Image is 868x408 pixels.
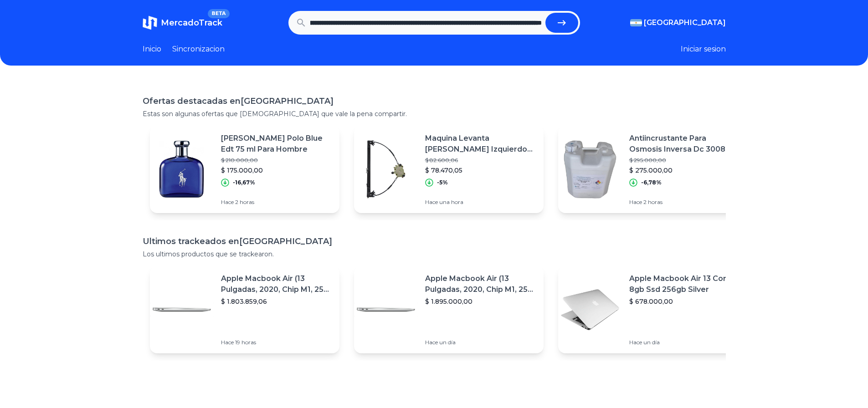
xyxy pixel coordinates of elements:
p: [PERSON_NAME] Polo Blue Edt 75 ml Para Hombre [221,133,332,155]
p: Los ultimos productos que se trackearon. [143,250,726,259]
a: Featured imageAntiincrustante Para Osmosis Inversa Dc 3008 X 25 Litros.$ 295.000,00$ 275.000,00-6... [558,126,748,213]
a: Featured imageMaquina Levanta [PERSON_NAME] Izquierdo Megane Electrico$ 82.600,06$ 78.470,05-5%Ha... [354,126,544,213]
a: MercadoTrackBETA [143,15,222,30]
img: Featured image [150,138,214,201]
span: [GEOGRAPHIC_DATA] [644,17,726,28]
p: Hace un día [425,339,536,346]
p: Estas son algunas ofertas que [DEMOGRAPHIC_DATA] que vale la pena compartir. [143,109,726,118]
button: [GEOGRAPHIC_DATA] [630,17,726,28]
a: Featured imageApple Macbook Air (13 Pulgadas, 2020, Chip M1, 256 Gb De Ssd, 8 Gb De Ram) - Plata$... [354,266,544,353]
h1: Ofertas destacadas en [GEOGRAPHIC_DATA] [143,95,726,107]
span: MercadoTrack [161,18,222,28]
a: Sincronizacion [172,44,225,55]
img: Featured image [354,138,418,201]
p: $ 175.000,00 [221,166,332,175]
p: $ 1.803.859,06 [221,297,332,306]
p: -5% [437,179,448,186]
p: $ 275.000,00 [629,166,740,175]
p: Hace 19 horas [221,339,332,346]
p: $ 295.000,00 [629,157,740,164]
p: $ 210.000,00 [221,157,332,164]
a: Inicio [143,44,161,55]
p: Hace 2 horas [221,199,332,206]
button: Iniciar sesion [681,44,726,55]
p: $ 82.600,06 [425,157,536,164]
p: $ 1.895.000,00 [425,297,536,306]
img: Featured image [354,278,418,342]
a: Featured imageApple Macbook Air (13 Pulgadas, 2020, Chip M1, 256 Gb De Ssd, 8 Gb De Ram) - Plata$... [150,266,339,353]
img: Featured image [558,278,622,342]
img: Argentina [630,19,642,26]
a: Featured image[PERSON_NAME] Polo Blue Edt 75 ml Para Hombre$ 210.000,00$ 175.000,00-16,67%Hace 2 ... [150,126,339,213]
p: Hace un día [629,339,740,346]
h1: Ultimos trackeados en [GEOGRAPHIC_DATA] [143,235,726,248]
span: BETA [208,9,229,18]
img: MercadoTrack [143,15,157,30]
img: Featured image [150,278,214,342]
p: Apple Macbook Air (13 Pulgadas, 2020, Chip M1, 256 Gb De Ssd, 8 Gb De Ram) - Plata [425,273,536,295]
p: Apple Macbook Air (13 Pulgadas, 2020, Chip M1, 256 Gb De Ssd, 8 Gb De Ram) - Plata [221,273,332,295]
p: Antiincrustante Para Osmosis Inversa Dc 3008 X 25 Litros. [629,133,740,155]
p: $ 678.000,00 [629,297,740,306]
p: $ 78.470,05 [425,166,536,175]
a: Featured imageApple Macbook Air 13 Core I5 8gb Ssd 256gb Silver$ 678.000,00Hace un día [558,266,748,353]
img: Featured image [558,138,622,201]
p: -16,67% [233,179,255,186]
p: Hace 2 horas [629,199,740,206]
p: Hace una hora [425,199,536,206]
p: -6,78% [641,179,662,186]
p: Apple Macbook Air 13 Core I5 8gb Ssd 256gb Silver [629,273,740,295]
p: Maquina Levanta [PERSON_NAME] Izquierdo Megane Electrico [425,133,536,155]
